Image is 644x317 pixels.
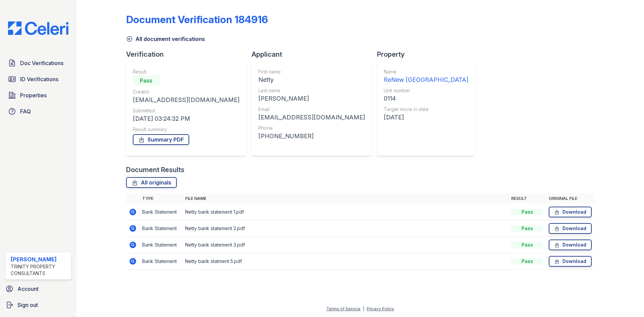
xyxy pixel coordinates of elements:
[182,220,508,237] td: Netty bank statement 2.pdf
[20,59,63,67] span: Doc Verifications
[133,68,239,75] div: Result
[258,94,365,103] div: [PERSON_NAME]
[126,165,184,174] div: Document Results
[367,306,394,311] a: Privacy Policy
[511,209,543,215] div: Pass
[17,301,38,309] span: Sign out
[508,193,546,204] th: Result
[20,91,47,99] span: Properties
[133,75,160,86] div: Pass
[549,240,592,250] a: Download
[126,35,205,43] a: All document verifications
[3,21,74,35] img: CE_Logo_Blue-a8612792a0a2168367f1c8372b55b34899dd931a85d93a1a3d3e32e68fde9ad4.png
[140,204,182,220] td: Bank Statement
[182,253,508,270] td: Netty bank statment 5.pdf
[549,223,592,234] a: Download
[3,298,74,312] a: Sign out
[5,105,71,118] a: FAQ
[363,306,364,311] div: |
[20,75,58,83] span: ID Verifications
[133,134,189,145] a: Summary PDF
[326,306,361,311] a: Terms of Service
[258,131,365,141] div: [PHONE_NUMBER]
[133,126,239,133] div: Result summary
[140,220,182,237] td: Bank Statement
[126,177,177,188] a: All originals
[133,107,239,114] div: Submitted
[511,225,543,232] div: Pass
[182,193,508,204] th: File name
[133,114,239,123] div: [DATE] 03:24:32 PM
[384,75,468,85] div: ReNew [GEOGRAPHIC_DATA]
[384,68,468,85] a: Name ReNew [GEOGRAPHIC_DATA]
[258,87,365,94] div: Last name
[133,89,239,95] div: Creator
[258,113,365,122] div: [EMAIL_ADDRESS][DOMAIN_NAME]
[5,89,71,102] a: Properties
[182,204,508,220] td: Netty bank statement 1.pdf
[384,113,468,122] div: [DATE]
[511,242,543,248] div: Pass
[252,50,377,59] div: Applicant
[11,255,68,263] div: [PERSON_NAME]
[546,193,594,204] th: Original file
[258,68,365,75] div: First name
[5,56,71,70] a: Doc Verifications
[258,75,365,85] div: Netty
[384,94,468,103] div: 0114
[20,107,31,115] span: FAQ
[126,13,268,25] div: Document Verification 184916
[377,50,480,59] div: Property
[140,193,182,204] th: Type
[3,282,74,296] a: Account
[126,50,252,59] div: Verification
[384,87,468,94] div: Unit number
[384,68,468,75] div: Name
[5,72,71,86] a: ID Verifications
[17,285,39,293] span: Account
[258,106,365,113] div: Email
[133,95,239,105] div: [EMAIL_ADDRESS][DOMAIN_NAME]
[549,256,592,267] a: Download
[11,263,68,277] div: Trinity Property Consultants
[140,253,182,270] td: Bank Statement
[549,207,592,217] a: Download
[140,237,182,253] td: Bank Statement
[511,258,543,265] div: Pass
[182,237,508,253] td: Netty bank statement 3.pdf
[384,106,468,113] div: Target move in date
[258,125,365,131] div: Phone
